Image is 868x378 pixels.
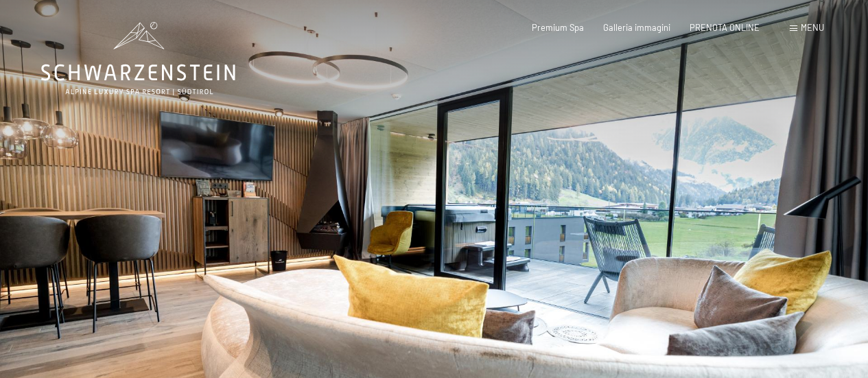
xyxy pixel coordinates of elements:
[690,22,760,33] a: PRENOTA ONLINE
[532,22,584,33] a: Premium Spa
[603,22,670,33] a: Galleria immagini
[801,22,824,33] span: Menu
